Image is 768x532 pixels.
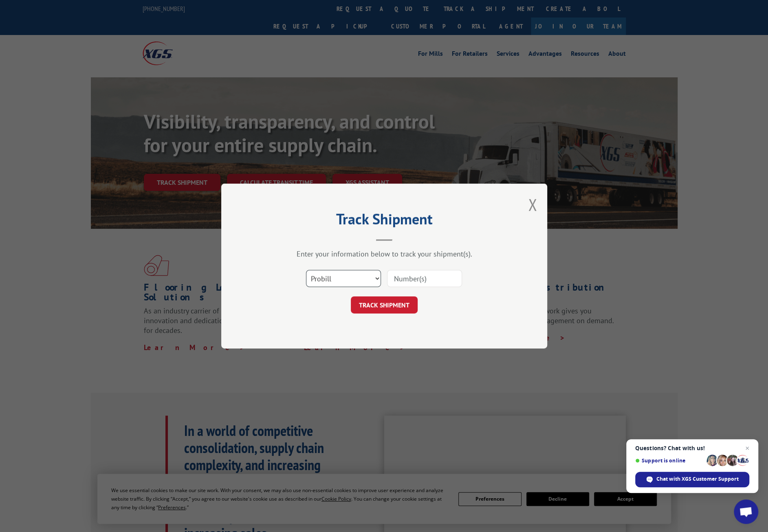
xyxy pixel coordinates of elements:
input: Number(s) [387,270,462,287]
div: Chat with XGS Customer Support [635,472,749,487]
span: Chat with XGS Customer Support [656,475,739,483]
span: Support is online [635,458,704,464]
div: Enter your information below to track your shipment(s). [262,249,506,258]
div: Open chat [734,499,758,524]
button: Close modal [528,194,537,215]
span: Close chat [742,443,752,453]
h2: Track Shipment [262,213,506,229]
button: TRACK SHIPMENT [351,296,418,313]
span: Questions? Chat with us! [635,445,749,451]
